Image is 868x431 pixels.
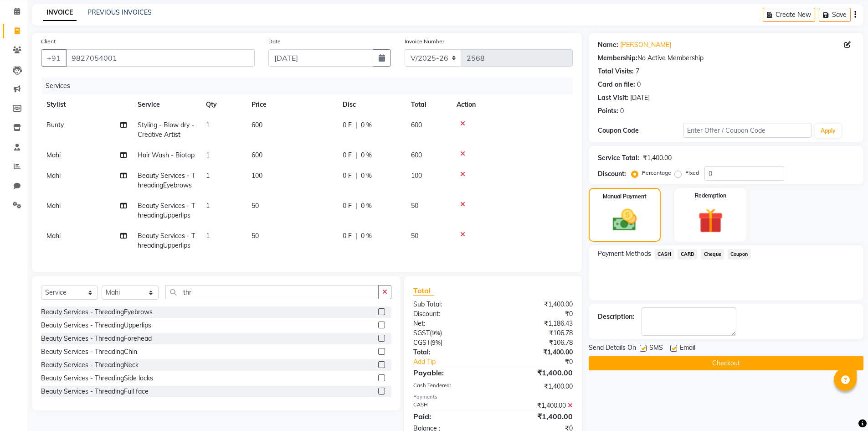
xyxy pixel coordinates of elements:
div: Beauty Services - ThreadingFull face [41,387,149,396]
img: _gift.svg [690,205,731,236]
span: Styling - Blow dry - Creative Artist [138,121,194,139]
span: | [355,171,357,181]
div: Card on file: [598,80,635,89]
div: No Active Membership [598,53,854,63]
span: | [355,151,357,160]
a: [PERSON_NAME] [620,40,671,50]
th: Stylist [41,94,132,115]
th: Action [451,94,573,115]
th: Service [132,94,200,115]
th: Total [406,94,451,115]
span: Beauty Services - ThreadingUpperlips [138,202,195,219]
div: 0 [620,106,624,116]
div: Beauty Services - ThreadingChin [41,347,137,357]
span: CARD [678,249,697,260]
span: 600 [252,121,262,129]
div: Description: [598,312,634,322]
span: 50 [411,232,418,240]
span: 100 [411,171,422,180]
div: Total Visits: [598,67,634,76]
span: CASH [655,249,674,260]
span: 1 [206,151,210,159]
label: Date [268,37,281,46]
div: ₹1,186.43 [493,319,580,328]
div: Beauty Services - ThreadingForehead [41,334,152,343]
span: | [355,120,357,130]
div: Services [42,78,580,94]
span: Mahi [46,151,61,159]
span: 1 [206,171,210,180]
a: INVOICE [43,5,77,21]
div: ₹1,400.00 [493,367,580,378]
span: 100 [252,171,262,180]
th: Qty [200,94,246,115]
div: ₹1,400.00 [493,382,580,391]
span: Mahi [46,202,61,210]
span: Send Details On [589,343,636,354]
div: Beauty Services - ThreadingEyebrows [41,307,153,317]
button: Save [819,8,851,22]
span: | [355,201,357,211]
span: Email [680,343,695,354]
span: Payment Methods [598,249,651,259]
div: ₹0 [508,357,580,367]
div: Net: [406,319,493,328]
span: 600 [252,151,262,159]
span: 0 % [361,120,372,130]
label: Fixed [685,169,699,177]
div: ₹1,400.00 [493,401,580,410]
div: ₹106.78 [493,338,580,348]
input: Search or Scan [165,285,379,299]
div: Service Total: [598,153,639,163]
span: 0 % [361,171,372,181]
span: Coupon [728,249,751,260]
span: 0 % [361,231,372,241]
span: CGST [413,338,430,347]
span: 50 [252,232,259,240]
div: Payable: [406,367,493,378]
button: Apply [815,124,841,138]
span: 0 % [361,201,372,211]
div: ( ) [406,328,493,338]
span: 1 [206,202,210,210]
div: Name: [598,40,618,50]
div: Total: [406,348,493,357]
div: Points: [598,106,618,116]
label: Client [41,37,56,46]
span: 9% [432,339,441,346]
div: Coupon Code [598,126,683,135]
div: CASH [406,401,493,410]
div: ₹1,400.00 [493,348,580,357]
div: ₹1,400.00 [493,411,580,422]
div: Beauty Services - ThreadingSide locks [41,374,153,383]
a: PREVIOUS INVOICES [87,8,152,16]
div: Discount: [598,169,626,179]
span: 600 [411,121,422,129]
div: ₹1,400.00 [643,153,672,163]
span: Cheque [701,249,724,260]
div: Beauty Services - ThreadingNeck [41,360,139,370]
div: Membership: [598,53,637,63]
div: ₹106.78 [493,328,580,338]
div: Discount: [406,309,493,319]
label: Redemption [695,192,726,200]
div: 7 [636,67,639,76]
span: 50 [411,202,418,210]
span: Hair Wash - Biotop [138,151,195,159]
span: Bunty [46,121,64,129]
label: Percentage [642,169,671,177]
input: Search by Name/Mobile/Email/Code [66,49,255,67]
span: 0 F [343,231,352,241]
img: _cash.svg [605,206,644,234]
button: Checkout [589,356,863,370]
div: 0 [637,80,641,89]
div: Beauty Services - ThreadingUpperlips [41,321,151,330]
div: ( ) [406,338,493,348]
div: Last Visit: [598,93,628,103]
span: 0 F [343,171,352,181]
label: Manual Payment [603,192,647,201]
span: 1 [206,121,210,129]
span: Mahi [46,171,61,180]
th: Price [246,94,337,115]
div: [DATE] [630,93,650,103]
